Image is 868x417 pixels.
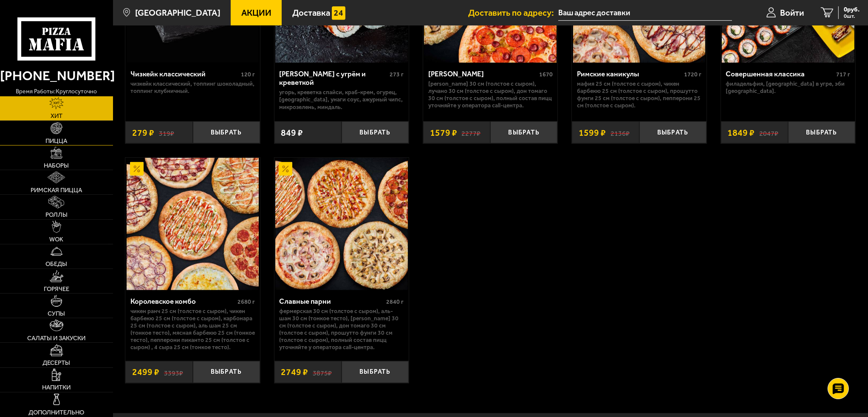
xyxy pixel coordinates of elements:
[279,89,404,110] p: угорь, креветка спайси, краб-крем, огурец, [GEOGRAPHIC_DATA], унаги соус, ажурный чипс, микрозеле...
[42,384,71,391] span: Напитки
[164,367,183,376] s: 3393 ₽
[342,121,409,143] button: Выбрать
[31,187,82,193] span: Римская пицца
[193,361,260,383] button: Выбрать
[844,14,860,19] span: 0 шт.
[241,8,271,17] span: Акции
[726,80,850,95] p: Филадельфия, [GEOGRAPHIC_DATA] в угре, Эби [GEOGRAPHIC_DATA].
[132,128,154,137] span: 279 ₽
[342,361,409,383] button: Выбрать
[48,311,65,317] span: Супы
[45,261,67,267] span: Обеды
[332,6,345,20] img: 15daf4d41897b9f0e9f617042186c801.svg
[468,8,558,17] span: Доставить по адресу:
[27,335,85,341] span: Салаты и закуски
[639,121,707,143] button: Выбрать
[428,80,553,109] p: [PERSON_NAME] 30 см (толстое с сыром), Лучано 30 см (толстое с сыром), Дон Томаго 30 см (толстое ...
[836,71,850,78] span: 717 г
[313,367,332,376] s: 3875 ₽
[539,71,553,78] span: 1670
[45,212,68,218] span: Роллы
[430,128,457,137] span: 1579 ₽
[135,8,221,17] span: [GEOGRAPHIC_DATA]
[130,162,144,176] img: Акционный
[42,360,70,366] span: Десерты
[279,308,404,351] p: Фермерская 30 см (толстое с сыром), Аль-Шам 30 см (тонкое тесто), [PERSON_NAME] 30 см (толстое с ...
[279,162,292,176] img: Акционный
[279,70,387,87] div: [PERSON_NAME] с угрём и креветкой
[193,121,260,143] button: Выбрать
[130,297,235,305] div: Королевское комбо
[44,286,69,292] span: Горячее
[45,138,67,144] span: Пицца
[130,308,255,351] p: Чикен Ранч 25 см (толстое с сыром), Чикен Барбекю 25 см (толстое с сыром), Карбонара 25 см (толст...
[558,5,732,21] span: проспект Солидарности, 8к3
[726,70,834,78] div: Совершенная классика
[130,70,239,78] div: Чизкейк классический
[275,158,408,290] img: Славные парни
[844,6,860,13] span: 0 руб.
[44,162,69,169] span: Наборы
[788,121,855,143] button: Выбрать
[241,71,255,78] span: 120 г
[130,80,255,95] p: Чизкейк классический, топпинг шоколадный, топпинг клубничный.
[281,128,303,137] span: 849 ₽
[390,71,404,78] span: 273 г
[462,128,481,137] s: 2277 ₽
[386,298,404,305] span: 2840 г
[577,70,682,78] div: Римские каникулы
[51,113,62,119] span: Хит
[281,367,308,376] span: 2749 ₽
[428,70,537,78] div: [PERSON_NAME]
[274,158,409,290] a: АкционныйСлавные парни
[759,128,778,137] s: 2047 ₽
[558,5,732,21] input: Ваш адрес доставки
[292,8,330,17] span: Доставка
[279,297,384,305] div: Славные парни
[490,121,557,143] button: Выбрать
[237,298,255,305] span: 2680 г
[577,80,701,109] p: Мафия 25 см (толстое с сыром), Чикен Барбекю 25 см (толстое с сыром), Прошутто Фунги 25 см (толст...
[125,158,260,290] a: АкционныйКоролевское комбо
[611,128,630,137] s: 2136 ₽
[28,409,84,416] span: Дополнительно
[780,8,804,17] span: Войти
[132,367,159,376] span: 2499 ₽
[684,71,701,78] span: 1720 г
[127,158,259,290] img: Королевское комбо
[49,236,63,243] span: WOK
[579,128,606,137] span: 1599 ₽
[728,128,755,137] span: 1849 ₽
[159,128,174,137] s: 319 ₽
